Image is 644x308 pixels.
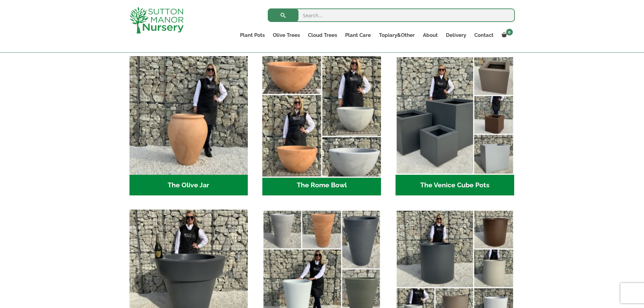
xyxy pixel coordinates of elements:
a: Olive Trees [269,30,304,40]
a: Contact [470,30,498,40]
h2: The Venice Cube Pots [396,175,514,196]
a: Delivery [442,30,470,40]
img: logo [129,7,184,33]
a: Cloud Trees [304,30,341,40]
a: 0 [498,30,515,40]
span: 0 [506,29,513,35]
h2: The Olive Jar [129,175,248,196]
a: Topiary&Other [375,30,419,40]
a: Visit product category The Olive Jar [129,56,248,195]
a: Plant Pots [236,30,269,40]
img: The Olive Jar [129,56,248,175]
h2: The Rome Bowl [262,175,381,196]
a: Visit product category The Venice Cube Pots [396,56,514,195]
img: The Venice Cube Pots [396,56,514,175]
input: Search... [268,8,515,22]
img: The Rome Bowl [260,53,384,178]
a: Plant Care [341,30,375,40]
a: Visit product category The Rome Bowl [262,56,381,195]
a: About [419,30,442,40]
